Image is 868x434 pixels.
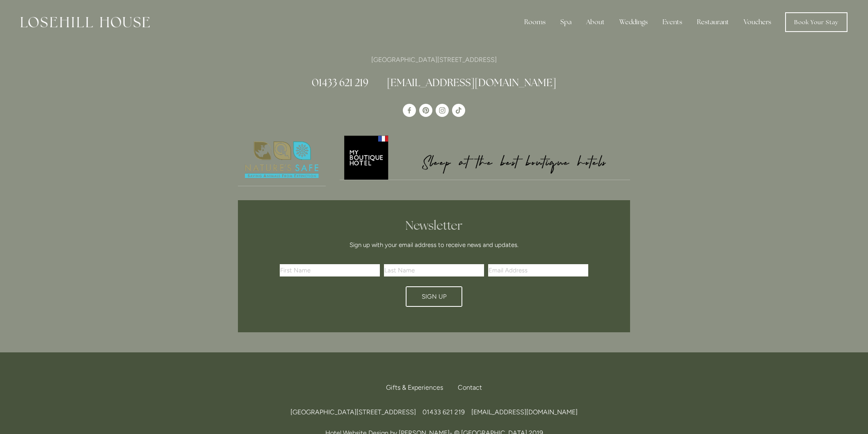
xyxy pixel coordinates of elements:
div: Events [656,14,689,30]
div: Contact [451,379,482,397]
a: Book Your Stay [785,12,847,32]
a: Instagram [436,104,449,117]
a: My Boutique Hotel - Logo [340,134,630,180]
div: Spa [554,14,578,30]
a: [EMAIL_ADDRESS][DOMAIN_NAME] [387,76,556,89]
input: Email Address [488,264,588,276]
span: 01433 621 219 [423,408,465,416]
input: First Name [280,264,380,276]
span: Sign Up [422,293,447,300]
p: [GEOGRAPHIC_DATA][STREET_ADDRESS] [238,54,630,65]
span: Gifts & Experiences [386,384,443,391]
div: Weddings [613,14,654,30]
p: Sign up with your email address to receive news and updates. [283,240,585,250]
div: Restaurant [690,14,736,30]
a: Vouchers [737,14,778,30]
input: Last Name [384,264,484,276]
div: Rooms [518,14,552,30]
a: Gifts & Experiences [386,379,450,397]
span: [GEOGRAPHIC_DATA][STREET_ADDRESS] [290,408,416,416]
a: TikTok [452,104,465,117]
a: 01433 621 219 [312,76,368,89]
button: Sign Up [406,286,462,307]
a: Pinterest [419,104,432,117]
img: My Boutique Hotel - Logo [340,134,630,180]
img: Losehill House [21,17,150,27]
div: About [580,14,611,30]
h2: Newsletter [283,218,585,233]
a: Losehill House Hotel & Spa [403,104,416,117]
img: Nature's Safe - Logo [238,134,326,186]
a: [EMAIL_ADDRESS][DOMAIN_NAME] [471,408,578,416]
